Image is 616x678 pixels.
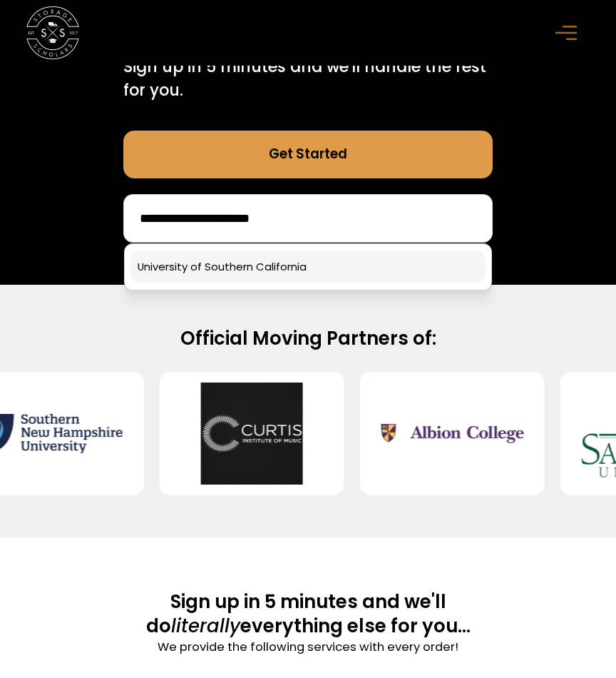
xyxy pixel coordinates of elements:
h2: Official Moving Partners of: [31,327,585,351]
h2: Sign up in 5 minutes and we'll do everything else for you... [31,590,585,638]
span: literally [171,613,240,639]
div: menu [548,12,590,54]
img: Curtis Institute of Music [180,383,323,485]
img: Storage Scholars main logo [26,6,79,59]
p: We provide the following services with every order! [31,639,585,657]
a: Get Started [123,131,493,178]
p: Sign up in 5 minutes and we'll handle the rest for you. [123,55,493,103]
img: Albion College [381,383,523,485]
